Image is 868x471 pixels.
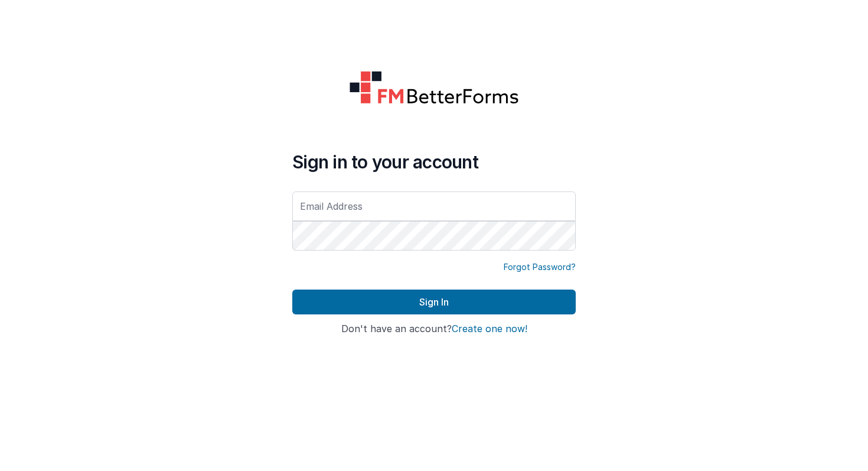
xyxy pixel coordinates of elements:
[292,151,576,173] h4: Sign in to your account
[452,324,527,334] button: Create one now!
[292,191,576,221] input: Email Address
[292,290,576,314] button: Sign In
[504,261,576,273] a: Forgot Password?
[292,324,576,334] h4: Don't have an account?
